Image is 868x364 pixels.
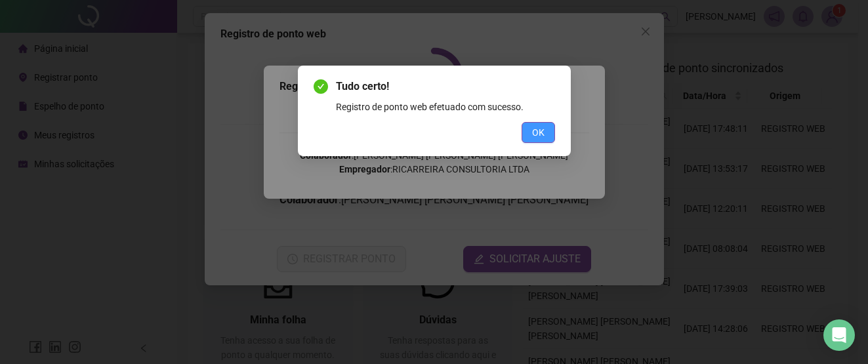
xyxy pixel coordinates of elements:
div: Open Intercom Messenger [823,319,855,351]
button: OK [522,122,555,143]
span: Tudo certo! [336,79,555,94]
span: check-circle [314,79,328,94]
span: OK [532,125,545,140]
div: Registro de ponto web efetuado com sucesso. [336,100,555,114]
